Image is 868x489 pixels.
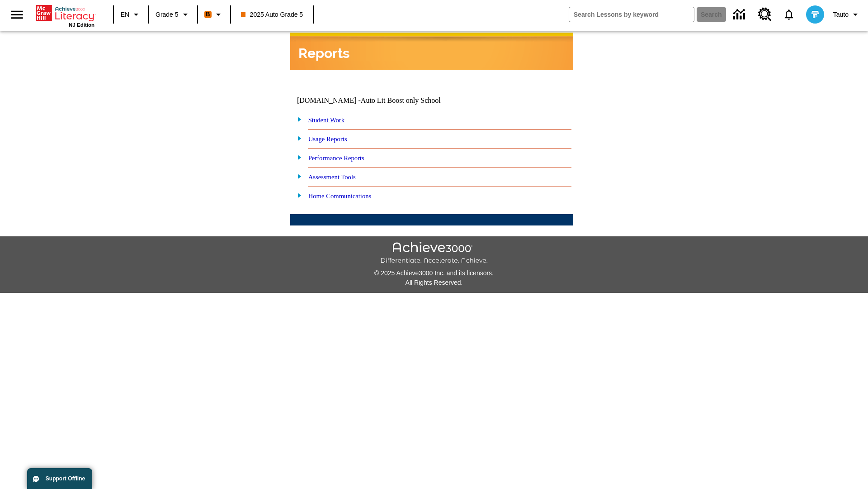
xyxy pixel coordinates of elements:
[4,1,30,28] button: Open side menu
[777,3,801,26] a: Notifications
[36,3,94,28] div: Home
[753,2,777,27] a: Resource Center, Will open in new tab
[361,96,441,104] nobr: Auto Lit Boost only School
[297,96,463,105] td: [DOMAIN_NAME] -
[152,6,194,23] button: Grade: Grade 5, Select a grade
[728,2,753,27] a: Data Center
[121,10,129,19] span: EN
[308,192,372,200] a: Home Communications
[290,33,573,70] img: header
[292,115,302,123] img: plus.gif
[241,10,303,19] span: 2025 Auto Grade 5
[46,475,85,482] span: Support Offline
[830,6,864,23] button: Profile/Settings
[801,3,830,26] button: Select a new avatar
[569,7,694,22] input: search field
[292,153,302,161] img: plus.gif
[308,154,364,162] a: Performance Reports
[206,9,210,20] span: B
[308,116,344,124] a: Student Work
[308,173,356,181] a: Assessment Tools
[292,134,302,142] img: plus.gif
[806,5,824,24] img: avatar image
[833,10,849,19] span: Tauto
[292,172,302,180] img: plus.gif
[201,6,227,23] button: Boost Class color is orange. Change class color
[292,191,302,199] img: plus.gif
[380,242,488,265] img: Achieve3000 Differentiate Accelerate Achieve
[69,22,94,28] span: NJ Edition
[308,135,347,143] a: Usage Reports
[156,10,179,19] span: Grade 5
[117,6,146,23] button: Language: EN, Select a language
[27,468,92,489] button: Support Offline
